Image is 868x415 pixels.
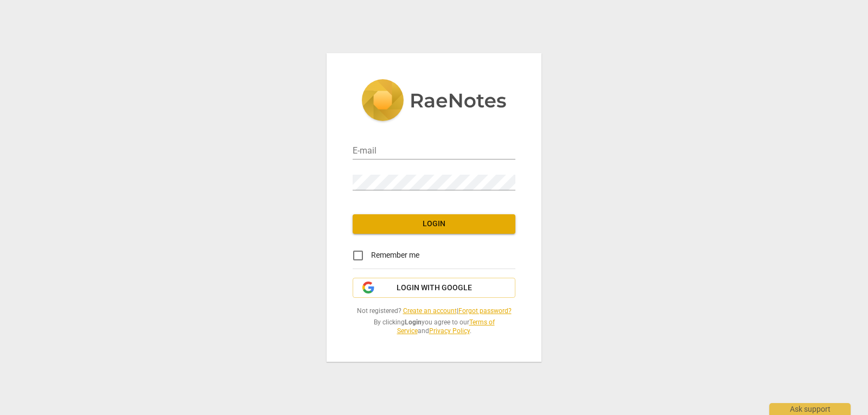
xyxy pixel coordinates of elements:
div: Ask support [769,403,851,415]
a: Privacy Policy [429,327,470,335]
a: Forgot password? [458,307,512,315]
b: Login [405,318,422,326]
span: By clicking you agree to our and . [353,318,515,336]
a: Terms of Service [397,318,495,335]
button: Login [353,214,515,234]
span: Login [361,219,507,229]
span: Remember me [371,250,419,261]
img: 5ac2273c67554f335776073100b6d88f.svg [361,79,507,124]
span: Login with Google [397,283,472,293]
button: Login with Google [353,278,515,298]
a: Create an account [403,307,457,315]
span: Not registered? | [353,307,515,316]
